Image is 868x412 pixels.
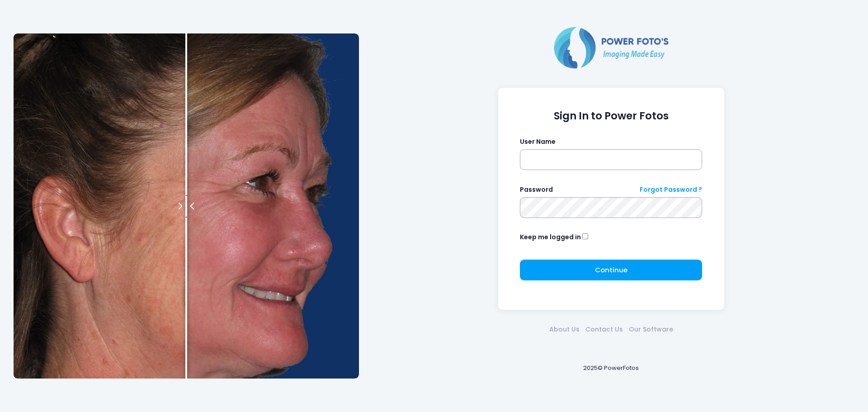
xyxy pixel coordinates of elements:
label: User Name [520,137,556,147]
div: 2025© PowerFotos [368,349,854,387]
a: Our Software [626,325,676,334]
a: About Us [546,325,582,334]
a: Forgot Password ? [640,185,702,194]
h1: Sign In to Power Fotos [520,110,702,122]
label: Password [520,185,553,194]
a: Contact Us [582,325,626,334]
button: Continue [520,260,702,280]
img: Logo [550,25,672,70]
span: Continue [595,265,627,275]
label: Keep me logged in [520,232,581,242]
